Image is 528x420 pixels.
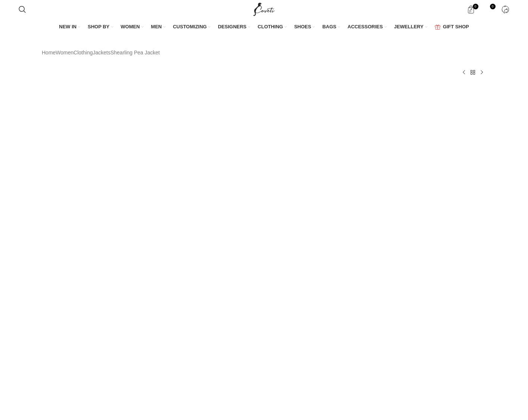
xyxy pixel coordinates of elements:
img: GiftBag [435,25,440,29]
a: Jackets [93,48,110,57]
span: 0 [473,4,478,9]
a: 0 [481,2,496,17]
a: SHOES [294,19,315,35]
span: CLOTHING [258,23,283,30]
a: Clothing [73,48,92,57]
span: SHOES [294,23,311,30]
span: WOMEN [121,23,140,30]
a: SHOP BY [88,19,113,35]
span: ACCESSORIES [348,23,383,30]
a: DESIGNERS [218,19,250,35]
span: NEW IN [59,23,76,30]
a: CUSTOMIZING [173,19,211,35]
a: GIFT SHOP [435,19,469,35]
a: MEN [151,19,166,35]
nav: Breadcrumb [42,48,160,57]
a: Next product [477,68,486,77]
a: ACCESSORIES [348,19,387,35]
a: NEW IN [59,19,80,35]
a: Previous product [459,68,468,77]
span: BAGS [322,23,336,30]
a: 0 [463,2,479,17]
span: SHOP BY [88,23,109,30]
span: MEN [151,23,162,30]
a: Home [42,48,56,57]
a: BAGS [322,19,340,35]
a: CLOTHING [258,19,287,35]
a: Search [15,2,30,17]
span: CUSTOMIZING [173,23,207,30]
span: Shearling Pea Jacket [110,48,160,57]
div: My Wishlist [481,2,496,17]
span: GIFT SHOP [443,23,469,30]
span: 0 [490,4,496,9]
span: JEWELLERY [394,23,424,30]
a: Site logo [252,6,277,12]
a: Women [56,48,73,57]
div: Main navigation [15,19,513,35]
a: JEWELLERY [394,19,427,35]
a: WOMEN [121,19,144,35]
span: DESIGNERS [218,23,246,30]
